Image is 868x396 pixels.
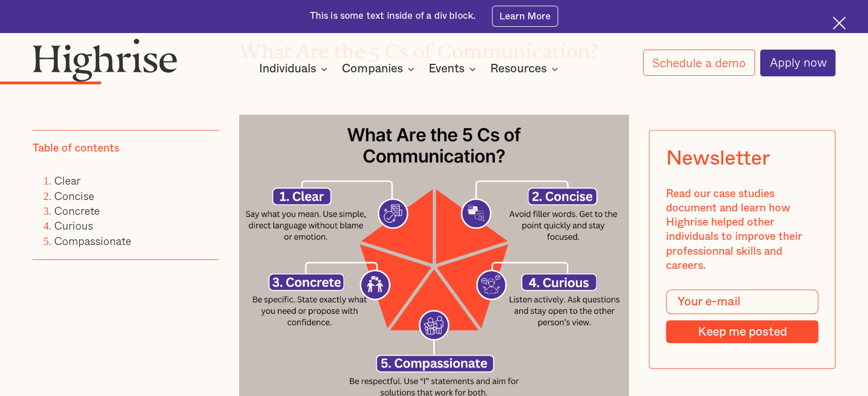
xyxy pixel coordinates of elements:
[490,62,547,76] div: Resources
[760,50,835,76] a: Apply now
[54,202,100,219] a: Concrete
[490,62,562,76] div: Resources
[666,289,819,344] form: Modal Form
[666,147,769,170] div: Newsletter
[666,187,819,273] div: Read our case studies document and learn how Highrise helped other individuals to improve their p...
[54,187,94,204] a: Concise
[310,10,476,23] div: This is some text inside of a div block.
[666,289,819,314] input: Your e-mail
[342,62,403,76] div: Companies
[259,62,331,76] div: Individuals
[54,172,80,189] a: Clear
[666,320,819,343] input: Keep me posted
[429,62,465,76] div: Events
[54,232,131,248] a: Compassionate
[833,17,846,30] img: Cross icon
[492,6,559,26] a: Learn More
[429,62,479,76] div: Events
[33,38,177,82] img: Highrise logo
[259,62,316,76] div: Individuals
[643,50,755,76] a: Schedule a demo
[33,141,119,156] div: Table of contents
[342,62,418,76] div: Companies
[54,217,93,234] a: Curious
